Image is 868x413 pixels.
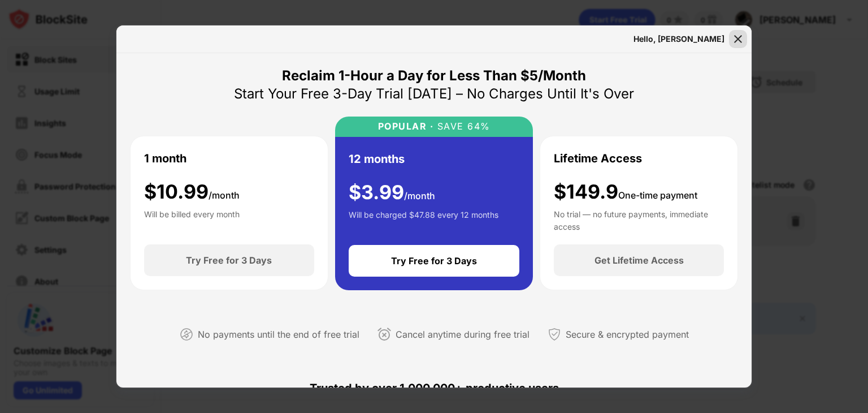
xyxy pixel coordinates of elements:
div: Try Free for 3 Days [186,255,272,266]
div: Try Free for 3 Days [391,255,477,266]
span: /month [209,190,240,201]
div: Will be charged $47.88 every 12 months [349,209,498,231]
div: $149.9 [554,180,697,204]
div: Start Your Free 3-Day Trial [DATE] – No Charges Until It's Over [234,85,634,103]
div: No trial — no future payments, immediate access [554,208,724,231]
span: One-time payment [618,190,697,201]
img: cancel-anytime [377,328,391,341]
img: secured-payment [548,328,561,341]
div: 12 months [349,150,405,167]
div: Cancel anytime during free trial [396,326,530,343]
div: Get Lifetime Access [594,255,684,266]
div: $ 10.99 [144,180,240,204]
div: No payments until the end of free trial [198,326,359,343]
div: POPULAR · [378,121,434,132]
span: /month [404,190,435,201]
div: Lifetime Access [554,150,642,167]
div: Reclaim 1-Hour a Day for Less Than $5/Month [282,67,586,85]
div: 1 month [144,150,186,167]
div: Hello, [PERSON_NAME] [633,35,724,44]
div: Secure & encrypted payment [566,326,689,343]
img: not-paying [180,328,193,341]
div: $ 3.99 [349,181,435,204]
div: SAVE 64% [433,121,491,132]
div: Will be billed every month [144,208,240,231]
